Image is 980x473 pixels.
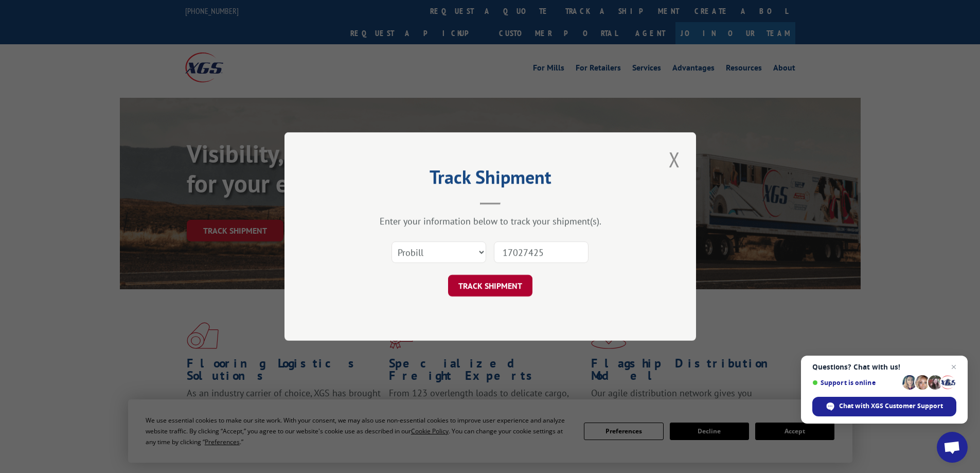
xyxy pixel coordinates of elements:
[448,275,532,296] button: TRACK SHIPMENT
[839,401,943,411] span: Chat with XGS Customer Support
[937,432,968,463] a: Open chat
[336,170,645,189] h2: Track Shipment
[812,363,956,371] span: Questions? Chat with us!
[666,145,683,173] button: Close modal
[812,379,899,387] span: Support is online
[336,215,645,227] div: Enter your information below to track your shipment(s).
[812,397,956,416] span: Chat with XGS Customer Support
[494,241,589,263] input: Number(s)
